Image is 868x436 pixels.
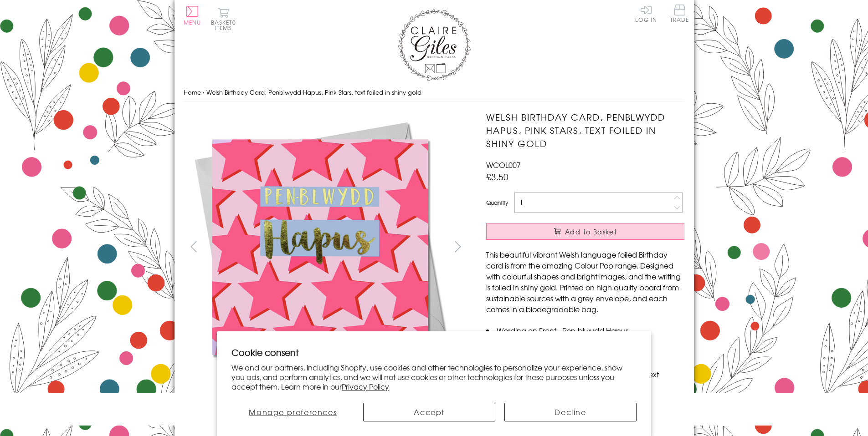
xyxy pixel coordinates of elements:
[211,7,236,30] button: Basket0 items
[398,9,471,81] img: Claire Giles Greetings Cards
[203,88,205,96] span: ›
[215,18,236,32] span: 0 items
[231,363,637,391] p: We and our partners, including Shopify, use cookies and other technologies to personalize your ex...
[486,198,508,207] label: Quantity
[183,111,457,384] img: Welsh Birthday Card, Penblwydd Hapus, Pink Stars, text foiled in shiny gold
[486,170,508,183] span: £3.50
[468,111,741,384] img: Welsh Birthday Card, Penblwydd Hapus, Pink Stars, text foiled in shiny gold
[231,346,637,359] h2: Cookie consent
[249,406,337,417] span: Manage preferences
[363,403,495,421] button: Accept
[486,249,684,314] p: This beautiful vibrant Welsh language foiled Birthday card is from the amazing Colour Pop range. ...
[184,6,201,25] button: Menu
[206,88,421,96] span: Welsh Birthday Card, Penblwydd Hapus, Pink Stars, text foiled in shiny gold
[184,236,204,257] button: prev
[231,403,354,421] button: Manage preferences
[670,5,689,24] a: Trade
[486,111,684,150] h1: Welsh Birthday Card, Penblwydd Hapus, Pink Stars, text foiled in shiny gold
[565,227,617,236] span: Add to Basket
[447,236,468,257] button: next
[184,18,201,26] span: Menu
[342,381,389,392] a: Privacy Policy
[670,5,689,22] span: Trade
[486,325,684,336] li: Wording on Front - Pen-blwydd Hapus
[504,403,637,421] button: Decline
[184,88,201,96] a: Home
[184,83,685,102] nav: breadcrumbs
[486,223,684,240] button: Add to Basket
[486,159,521,170] span: WCOL007
[635,5,657,22] a: Log In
